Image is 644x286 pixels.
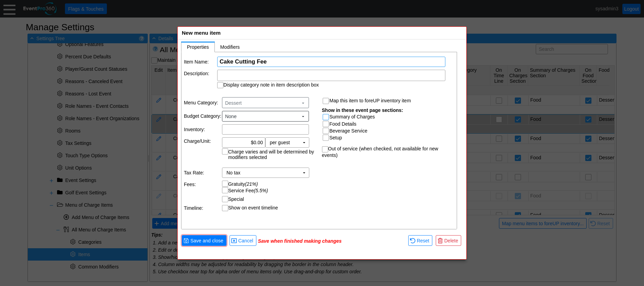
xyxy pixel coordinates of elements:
td: Timeline: [184,205,221,211]
span: Properties [187,44,209,50]
td: Description: [184,70,216,88]
td: Tax Rate: [184,168,221,178]
td: Menu Category: [184,97,221,108]
td: Budget Category: [184,111,221,122]
label: Display category note in item description box [223,82,319,88]
td: Fees: [184,181,221,193]
i: (5.5%) [254,188,268,193]
div: Save when finished making changes [258,238,407,244]
span: Cancel [237,237,255,244]
span: Modifiers [220,44,240,50]
td: Charge/Unit: [184,137,221,165]
label: Out of service (when checked, not available for new events) [322,146,438,158]
span: Save and close [189,237,225,244]
input: Map this item to foreUP inventory item [323,98,330,105]
span: per guest [270,139,290,146]
label: Service Fee [228,188,268,193]
span: Cancel [231,237,255,244]
span: None [224,113,299,120]
span: Dessert [224,100,299,106]
span: Show in these event page sections: [322,107,403,113]
span: Dessert [224,99,306,106]
span: No tax [226,169,240,176]
span: Reset [415,237,431,244]
label: Gratuity [228,181,258,187]
label: Food Details [330,121,357,127]
span: Delete [437,237,459,244]
label: Beverage Service [330,128,368,134]
span: Map this item to foreUP inventory item [330,98,411,103]
label: Show on event timeline [228,205,278,210]
span: Reset [410,237,431,244]
td: Special [228,196,244,202]
label: Summary of Charges [330,114,375,119]
span: Save and close [184,237,225,244]
i: (21%) [245,181,258,187]
span: Delete [443,237,459,244]
td: Inventory: [184,124,221,135]
label: Setup [330,135,342,140]
td: Item Name: [184,57,216,67]
label: Charge varies and will be determined by modifiers selected [222,149,317,160]
span: None [224,113,306,120]
span: New menu item [182,30,221,36]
